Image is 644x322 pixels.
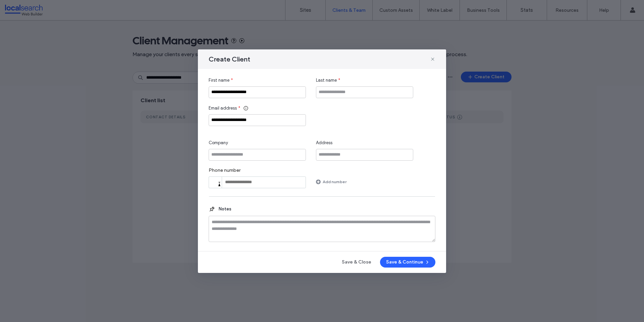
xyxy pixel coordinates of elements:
button: Save & Close [336,257,377,268]
span: First name [209,77,229,84]
span: Create Client [209,55,250,64]
input: First name [209,86,306,98]
span: Last name [316,77,337,84]
span: Help [15,5,29,11]
span: Email address [209,105,237,112]
label: Phone number [209,167,306,176]
input: Email address [209,114,306,126]
span: Company [209,139,228,146]
button: Save & Continue [380,257,435,268]
input: Address [316,149,413,161]
input: Last name [316,86,413,98]
input: Company [209,149,306,161]
span: Notes [215,206,231,212]
label: Add number [323,176,346,188]
span: Address [316,139,332,146]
